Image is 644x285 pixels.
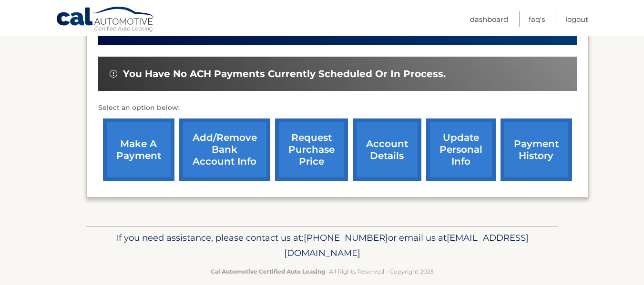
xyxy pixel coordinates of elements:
[284,232,529,258] span: [EMAIL_ADDRESS][DOMAIN_NAME]
[426,118,496,181] a: update personal info
[304,232,388,243] span: [PHONE_NUMBER]
[501,118,572,181] a: payment history
[529,11,545,27] a: FAQ's
[353,118,421,181] a: account details
[565,11,588,27] a: Logout
[110,70,117,78] img: alert-white.svg
[123,68,446,80] span: You have no ACH payments currently scheduled or in process.
[275,118,348,181] a: request purchase price
[98,102,577,114] p: Select an option below:
[179,118,270,181] a: Add/Remove bank account info
[56,6,156,34] a: Cal Automotive
[92,266,552,276] p: - All Rights Reserved - Copyright 2025
[92,230,552,261] p: If you need assistance, please contact us at: or email us at
[211,268,325,275] strong: Cal Automotive Certified Auto Leasing
[103,118,174,181] a: make a payment
[470,11,508,27] a: Dashboard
